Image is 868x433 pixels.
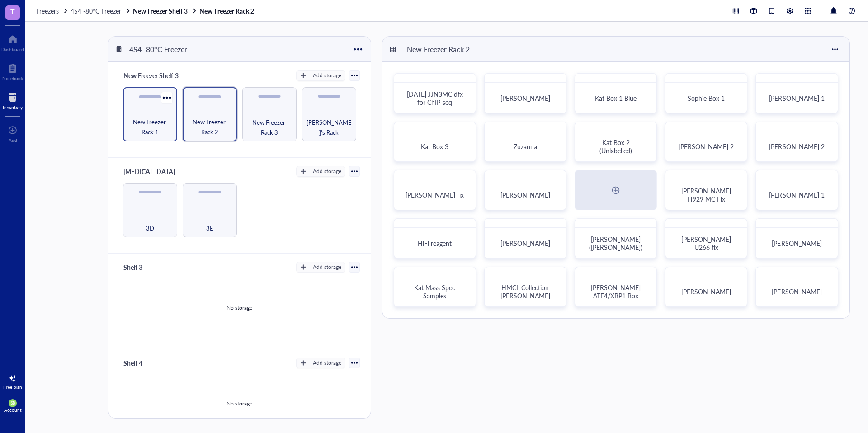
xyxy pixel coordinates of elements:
span: Sophie Box 1 [688,94,725,103]
span: [PERSON_NAME] [772,239,821,248]
span: [PERSON_NAME] 2 [769,142,824,151]
span: SB [10,401,14,405]
span: [PERSON_NAME]'s Rack [306,118,352,137]
div: 4S4 -80°C Freezer [125,42,191,57]
div: Account [4,407,22,413]
button: Add storage [296,166,345,177]
span: 3D [146,223,154,233]
span: New Freezer Rack 3 [246,118,292,137]
div: Add storage [313,263,341,271]
span: [PERSON_NAME] 1 [769,94,824,103]
div: [MEDICAL_DATA] [119,165,179,178]
span: New Freezer Rack 2 [187,117,232,137]
span: 3E [206,223,213,233]
div: No storage [226,400,252,408]
div: New Freezer Shelf 3 [119,69,182,82]
button: Add storage [296,358,345,368]
button: Add storage [296,262,345,273]
span: Freezers [36,6,59,15]
span: [PERSON_NAME] ATF4/XBP1 Box [591,283,642,300]
span: [PERSON_NAME] [681,287,731,296]
span: HiFi reagent [418,239,452,248]
span: HMCL Collection [PERSON_NAME] [500,283,551,300]
span: T [10,6,15,17]
div: Dashboard [1,47,24,52]
span: Kat Mass Spec Samples [414,283,457,300]
a: Freezers [36,7,69,15]
a: 4S4 -80°C Freezer [71,7,131,15]
span: Kat Box 1 Blue [595,94,637,103]
span: [PERSON_NAME] U266 fix [681,235,733,252]
span: [PERSON_NAME] fix [406,190,464,199]
span: [PERSON_NAME] 2 [679,142,734,151]
span: [PERSON_NAME] ([PERSON_NAME]) [589,235,642,252]
button: Add storage [296,70,345,81]
span: [PERSON_NAME] H929 MC Fix [681,186,733,203]
div: Add storage [313,71,341,80]
span: [PERSON_NAME] [500,94,550,103]
span: 4S4 -80°C Freezer [71,6,121,15]
span: New Freezer Rack 1 [127,117,173,137]
div: Inventory [3,104,23,110]
div: Shelf 4 [119,357,174,369]
span: Zuzanna [514,142,537,151]
span: Kat Box 2 (Unlabelled) [599,138,632,155]
span: [PERSON_NAME] [500,239,550,248]
a: Notebook [2,61,23,81]
div: Free plan [3,384,22,390]
span: [PERSON_NAME] 1 [769,190,824,199]
div: No storage [226,304,252,312]
div: Add [9,137,17,143]
div: Add storage [313,167,341,175]
div: Shelf 3 [119,261,174,273]
span: [DATE] JJN3MC dfx for ChIP-seq [407,89,465,107]
div: Add storage [313,359,341,367]
div: Notebook [2,75,23,81]
span: [PERSON_NAME] [500,190,550,199]
div: New Freezer Rack 2 [403,42,474,57]
a: Dashboard [1,32,24,52]
span: Kat Box 3 [421,142,448,151]
span: [PERSON_NAME] [772,287,821,296]
a: Inventory [3,90,23,110]
a: New Freezer Shelf 3New Freezer Rack 2 [133,7,255,15]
